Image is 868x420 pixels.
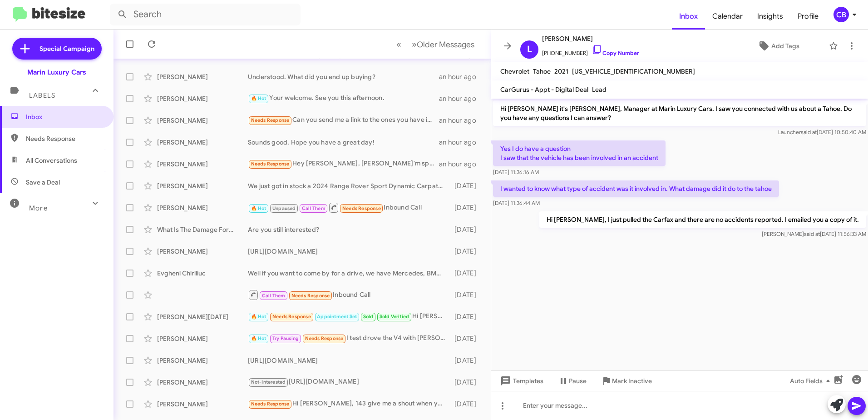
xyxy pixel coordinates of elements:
div: [DATE] [450,203,483,212]
span: 🔥 Hot [251,335,266,341]
a: Inbox [672,3,705,30]
span: Needs Response [251,401,290,407]
span: Appointment Set [317,314,357,320]
button: Pause [551,373,594,389]
div: [PERSON_NAME] [157,94,248,103]
div: [PERSON_NAME] [157,378,248,387]
div: [PERSON_NAME] [157,400,248,409]
span: Profile [790,3,826,30]
span: Launcher [DATE] 10:50:40 AM [778,129,866,135]
span: Labels [29,91,55,100]
span: Not-Interested [251,379,286,385]
div: [DATE] [450,400,483,409]
div: [DATE] [450,225,483,234]
span: Save a Deal [26,178,60,187]
span: Tahoe [533,67,551,75]
span: Try Pausing [272,335,299,341]
span: Call Them [302,205,325,211]
span: » [412,39,417,50]
div: Can you send me a link to the ones you have in stock of the 2026 coupe? [248,115,439,125]
div: an hour ago [439,138,483,147]
div: an hour ago [439,160,483,169]
div: [DATE] [450,290,483,300]
span: Needs Response [26,134,103,143]
span: Needs Response [251,117,290,123]
div: What Is The Damage For Accident And P [157,225,248,234]
div: Marin Luxury Cars [27,68,86,77]
span: [PERSON_NAME] [542,33,639,44]
span: Needs Response [272,314,311,320]
div: [DATE] [450,181,483,190]
div: I test drove the V4 with [PERSON_NAME] the other day. Will circle back with him in late November,... [248,333,450,344]
span: Sold [363,314,374,320]
div: [PERSON_NAME] [157,203,248,212]
div: We just got in stock a 2024 Range Rover Sport Dynamic Carpathian Grey Exterior with Black Leather... [248,181,450,190]
p: Hi [PERSON_NAME], I just pulled the Carfax and there are no accidents reported. I emailed you a c... [539,211,866,228]
div: [DATE] [450,247,483,256]
p: I wanted to know what type of accident was it involved in. What damage did it do to the tahoe [493,180,779,197]
a: Copy Number [592,50,639,56]
button: Previous [391,35,407,54]
button: Mark Inactive [594,373,659,389]
div: an hour ago [439,116,483,125]
div: Hi [PERSON_NAME]. I have an appointment with [PERSON_NAME] [DATE]. Thank you [248,311,450,322]
button: Add Tags [732,38,824,54]
nav: Page navigation example [391,35,480,54]
span: [DATE] 11:36:44 AM [493,200,540,206]
div: [URL][DOMAIN_NAME] [248,247,450,256]
button: CB [826,7,858,22]
span: Calendar [705,3,750,30]
span: Pause [569,373,587,389]
span: Mark Inactive [612,373,652,389]
span: [PHONE_NUMBER] [542,44,639,58]
div: Inbound Call [248,202,450,213]
div: [DATE] [450,269,483,278]
div: Well if you want to come by for a drive, we have Mercedes, BMW's Porsche's all on our lot as well... [248,269,450,278]
span: said at [804,230,820,237]
a: Special Campaign [12,38,102,60]
span: Auto Fields [790,373,833,389]
div: Understood. What did you end up buying? [248,72,439,81]
div: an hour ago [439,72,483,81]
span: [PERSON_NAME] [DATE] 11:56:33 AM [762,230,866,237]
span: Needs Response [291,293,330,299]
span: L [527,42,532,57]
a: Insights [750,3,790,30]
span: Older Messages [417,40,474,50]
div: [DATE] [450,312,483,321]
span: [DATE] 11:36:16 AM [493,169,539,175]
span: Call Them [262,293,286,299]
span: Templates [498,373,543,389]
span: said at [801,129,817,135]
span: 2021 [554,67,568,75]
span: Add Tags [771,38,799,54]
span: Inbox [26,112,103,121]
span: CarGurus - Appt - Digital Deal [500,85,588,94]
button: Next [406,35,480,54]
div: Hi [PERSON_NAME], 143 give me a shout when you get a chance [248,399,450,409]
span: 🔥 Hot [251,95,266,101]
span: Special Campaign [39,44,94,53]
div: [PERSON_NAME] [157,247,248,256]
div: Evgheni Chiriliuc [157,269,248,278]
div: [PERSON_NAME] [157,181,248,190]
div: [PERSON_NAME] [157,334,248,343]
div: Are you still interested? [248,225,450,234]
span: Lead [592,85,607,94]
div: [URL][DOMAIN_NAME] [248,377,450,387]
div: [DATE] [450,334,483,343]
span: Chevrolet [500,67,529,75]
div: Hey [PERSON_NAME], [PERSON_NAME]'m speaking on behalf of my father, he doesn't speak English well... [248,159,439,169]
div: [PERSON_NAME] [157,138,248,147]
span: [US_VEHICLE_IDENTIFICATION_NUMBER] [572,67,695,75]
span: All Conversations [26,156,77,165]
div: [PERSON_NAME] [157,72,248,81]
span: More [29,204,48,212]
div: Inbound Call [248,289,450,300]
p: Hi [PERSON_NAME] it's [PERSON_NAME], Manager at Marin Luxury Cars. I saw you connected with us ab... [493,100,866,126]
span: 🔥 Hot [251,205,266,211]
p: Yes I do have a question I saw that the vehicle has been involved in an accident [493,140,666,166]
button: Auto Fields [783,373,841,389]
